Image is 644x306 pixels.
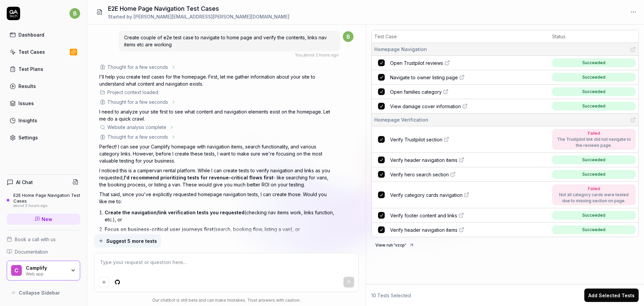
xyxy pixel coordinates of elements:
span: Homepage Verification [374,116,428,123]
div: about 2 hours ago [13,204,80,208]
div: Succeeded [582,60,605,66]
div: , about 2 hours ago [295,52,339,58]
span: Verify category cards navigation [390,191,463,199]
div: Our chatbot is still beta and can make mistakes. Trust answers with caution. [94,297,359,303]
p: I need to analyze your site first to see what content and navigation elements exist on the homepa... [99,108,334,122]
div: Succeeded [582,212,605,218]
div: Dashboard [18,31,44,38]
div: Thought for a few seconds [107,63,168,71]
div: Started by [108,13,289,20]
a: Dashboard [7,28,80,41]
span: I'd recommend prioritizing tests for revenue-critical flows first [124,175,273,180]
span: Create couple of e2e test case to navigate to home page and verify the contents, links nav items ... [124,35,327,47]
div: Camplify [26,265,66,271]
div: Failed [555,186,632,192]
a: View run 'vzcp' [371,241,418,248]
div: Thought for a few seconds [107,133,168,140]
span: Verify Trustpilot section [390,136,442,143]
button: Add Selected Tests [584,289,639,302]
span: Homepage Navigation [374,46,427,53]
div: Thought for a few seconds [107,98,168,105]
th: Test Case [372,30,549,43]
a: Test Plans [7,62,80,76]
span: Verify footer content and links [390,212,457,219]
span: Verify header navigation items [390,157,458,164]
a: Verify header navigation items [390,157,548,164]
span: Book a call with us [15,236,56,243]
span: Documentation [15,248,48,255]
button: Suggest 5 more tests [94,234,161,248]
a: Settings [7,131,80,144]
h4: AI Chat [16,179,33,186]
a: Verify hero search section [390,171,548,178]
span: Suggest 5 more tests [106,237,157,245]
button: CCamplifyWeb app [7,261,80,281]
a: E2E Home Page Navigation Test Casesabout 2 hours ago [7,192,80,208]
li: (search, booking flow, listing a van), or [105,224,334,234]
span: View damage cover information [390,103,461,110]
a: Verify footer content and links [390,212,548,219]
div: Succeeded [582,227,605,233]
div: Settings [18,134,38,141]
span: Collapse Sidebar [19,289,60,296]
span: Verify hero search section [390,171,449,178]
a: Insights [7,114,80,127]
a: View damage cover information [390,103,548,110]
p: I'll help you create test cases for the homepage. First, let me gather information about your sit... [99,73,334,87]
div: Succeeded [582,89,605,95]
div: Succeeded [582,171,605,177]
a: Verify header navigation items [390,226,548,233]
span: 10 Tests Selected [371,292,411,299]
button: Add attachment [99,277,109,288]
span: Open Trustpilot reviews [390,59,443,67]
a: Navigate to owner listing page [390,74,548,81]
p: I noticed this is a campervan rental platform. While I can create tests to verify navigation and ... [99,167,334,188]
span: b [343,31,354,42]
a: Open Trustpilot reviews [390,59,548,67]
span: C [11,265,22,276]
div: Succeeded [582,157,605,163]
span: Verify header navigation items [390,226,458,233]
button: View run 'vzcp' [371,240,418,251]
p: That said, since you've explicitly requested homepage navigation tests, I can create those. Would... [99,191,334,205]
span: b [69,8,80,19]
a: Book a call with us [7,236,80,243]
a: Open families category [390,88,548,95]
div: Results [18,83,36,90]
div: Succeeded [582,103,605,109]
span: Create the navigation/link verification tests you requested [105,210,245,215]
span: Navigate to owner listing page [390,74,458,81]
span: [PERSON_NAME][EMAIL_ADDRESS][PERSON_NAME][DOMAIN_NAME] [133,14,289,19]
span: Focus on business-critical user journeys first [105,226,214,232]
a: Results [7,80,80,93]
div: E2E Home Page Navigation Test Cases [13,192,80,204]
div: Web app [26,271,66,276]
button: Collapse Sidebar [7,286,80,299]
th: Status [549,30,638,43]
div: Test Cases [18,48,45,55]
div: Website analysis complete [107,124,166,131]
div: Insights [18,117,37,124]
div: Test Plans [18,65,43,73]
div: Project context loaded [107,89,158,96]
a: Verify Trustpilot section [390,136,548,143]
div: Issues [18,100,34,107]
a: Verify category cards navigation [390,191,548,199]
li: (checking nav items work, links function, etc.), or [105,208,334,224]
div: The Trustpilot link did not navigate to the reviews page. [555,136,632,148]
h1: E2E Home Page Navigation Test Cases [108,4,289,13]
a: Documentation [7,248,80,255]
div: Not all category cards were tested due to missing section on page. [555,192,632,204]
button: b [69,7,80,20]
a: Test Cases [7,45,80,58]
div: Succeeded [582,74,605,80]
span: New [42,216,52,223]
a: Issues [7,97,80,110]
p: Perfect! I can see your Camplify homepage with navigation items, search functionality, and variou... [99,143,334,164]
a: New [7,214,80,225]
div: Failed [555,130,632,136]
span: Open families category [390,88,442,95]
span: You [295,52,302,57]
